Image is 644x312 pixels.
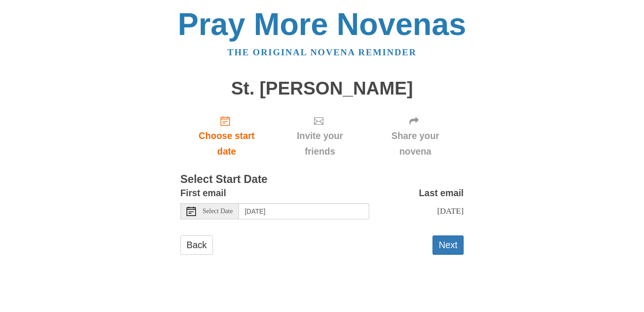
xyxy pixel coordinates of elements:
[437,206,464,216] span: [DATE]
[367,108,464,164] div: Click "Next" to confirm your start date first.
[180,235,213,255] a: Back
[228,47,417,57] a: The original novena reminder
[180,185,226,201] label: First email
[203,208,233,215] span: Select Date
[180,173,464,186] h3: Select Start Date
[178,7,466,42] a: Pray More Novenas
[432,235,464,255] button: Next
[376,128,454,159] span: Share your novena
[273,108,367,164] div: Click "Next" to confirm your start date first.
[180,108,273,164] a: Choose start date
[419,185,464,201] label: Last email
[190,128,263,159] span: Choose start date
[282,128,357,159] span: Invite your friends
[180,78,464,99] h1: St. [PERSON_NAME]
